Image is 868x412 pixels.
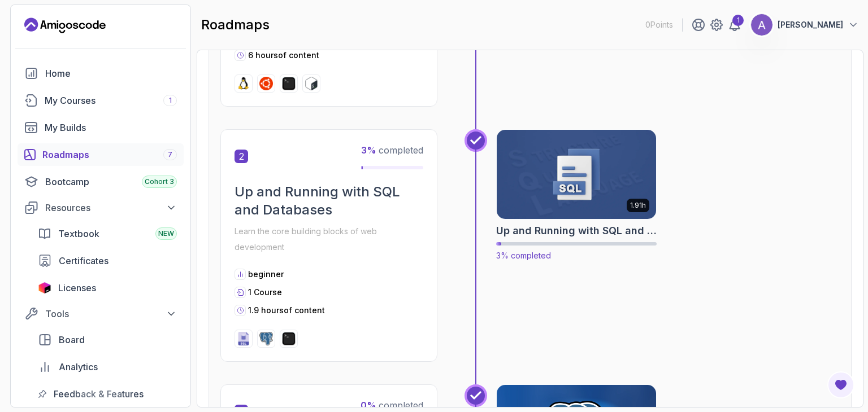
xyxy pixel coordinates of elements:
p: 0 Points [645,19,673,30]
a: feedback [31,383,184,405]
span: 7 [168,150,172,159]
div: Home [45,67,177,80]
a: home [18,62,184,85]
img: terminal logo [282,77,296,90]
a: Landing page [24,16,106,34]
a: licenses [31,277,184,299]
span: NEW [158,229,174,238]
div: Roadmaps [42,148,177,161]
a: 1 [728,18,741,32]
img: terminal logo [282,332,296,345]
img: postgres logo [259,332,273,345]
a: builds [18,116,184,139]
span: 1 [169,96,172,105]
p: beginner [248,269,284,280]
span: 1 Course [248,287,282,297]
span: Certificates [59,254,108,268]
a: analytics [31,356,184,378]
span: 3% completed [496,251,551,260]
a: Up and Running with SQL and Databases card1.91hUp and Running with SQL and Databases3% completed [496,129,657,261]
img: sql logo [237,332,250,345]
span: Textbook [58,227,99,240]
img: user profile image [751,14,772,36]
span: 3 % [361,144,376,156]
a: roadmaps [18,143,184,166]
span: Cohort 3 [145,177,174,186]
div: My Builds [45,121,177,134]
h2: roadmaps [201,16,270,34]
div: Resources [45,201,177,214]
span: 2 [235,150,248,163]
p: 1.91h [630,201,646,210]
button: Tools [18,304,184,324]
img: jetbrains icon [38,282,51,293]
img: bash logo [305,77,318,90]
button: Open Feedback Button [827,371,854,398]
img: linux logo [237,77,250,90]
a: courses [18,89,184,112]
img: ubuntu logo [259,77,273,90]
p: 1.9 hours of content [248,305,325,316]
span: completed [361,400,423,411]
span: Analytics [59,360,98,374]
div: Tools [45,307,177,321]
span: Feedback & Features [54,387,144,401]
span: Licenses [58,281,96,295]
h2: Up and Running with SQL and Databases [496,223,657,239]
div: My Courses [45,94,177,107]
div: Bootcamp [45,175,177,189]
a: board [31,328,184,351]
a: bootcamp [18,170,184,193]
span: 0 % [361,400,376,411]
a: certificates [31,249,184,272]
a: textbook [31,222,184,245]
h2: Up and Running with SQL and Databases [235,183,423,219]
p: 6 hours of content [248,50,319,61]
button: Resources [18,198,184,218]
p: [PERSON_NAME] [778,19,843,30]
img: Up and Running with SQL and Databases card [493,128,660,221]
p: Learn the core building blocks of web development [235,223,423,255]
div: 1 [732,15,744,26]
span: Board [59,333,85,347]
span: completed [361,144,423,156]
button: user profile image[PERSON_NAME] [750,14,859,36]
